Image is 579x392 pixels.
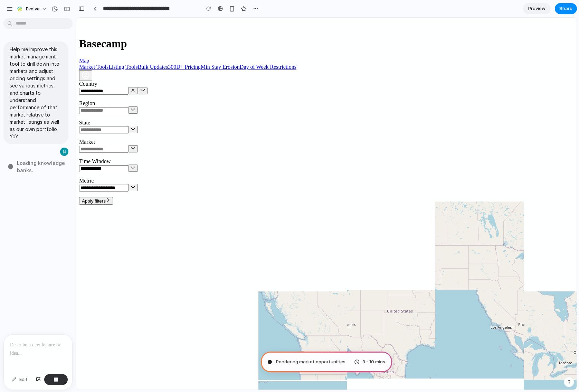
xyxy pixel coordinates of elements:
[10,46,62,140] p: Help me improve this market management tool to drill down into markets and adjust pricing setting...
[276,358,349,365] span: Pondering market opportunities ...
[3,83,497,96] label: Region
[3,141,497,155] label: Time Window
[52,147,61,154] button: open menu
[26,6,40,12] span: Evolve
[52,128,61,135] button: open menu
[3,121,497,135] label: Market
[61,69,71,77] button: open menu
[3,53,16,63] button: Menu Button
[17,159,72,174] span: Loading knowledge banks .
[52,69,61,77] button: Country
[52,89,61,96] button: open menu
[32,46,61,52] span: Listing Tools
[555,3,577,14] button: Share
[528,5,545,12] span: Preview
[3,70,52,77] input: Country
[3,128,52,135] input: Market
[3,109,52,116] input: State
[163,46,220,52] span: Day of Week Restrictions
[523,3,551,14] a: Preview
[3,63,497,77] label: Country
[3,179,37,187] button: Apply filters
[3,160,497,174] label: Metric
[362,358,385,365] span: 3 - 10 mins
[3,148,52,155] input: Time Window
[61,46,92,52] span: Bulk Updates
[3,167,52,174] input: Metric
[3,40,13,46] span: Map
[124,46,163,52] span: Min Stay Erosion
[6,54,13,61] img: User Avatar
[3,46,32,52] span: Market Tools
[3,20,497,32] h1: Basecamp
[52,108,61,115] button: open menu
[92,46,124,52] span: 300D+ Pricing
[559,5,572,12] span: Share
[6,181,29,186] span: Apply filters
[3,102,497,116] label: State
[3,90,52,96] input: Region
[52,166,61,174] button: open menu
[13,3,50,15] button: Evolve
